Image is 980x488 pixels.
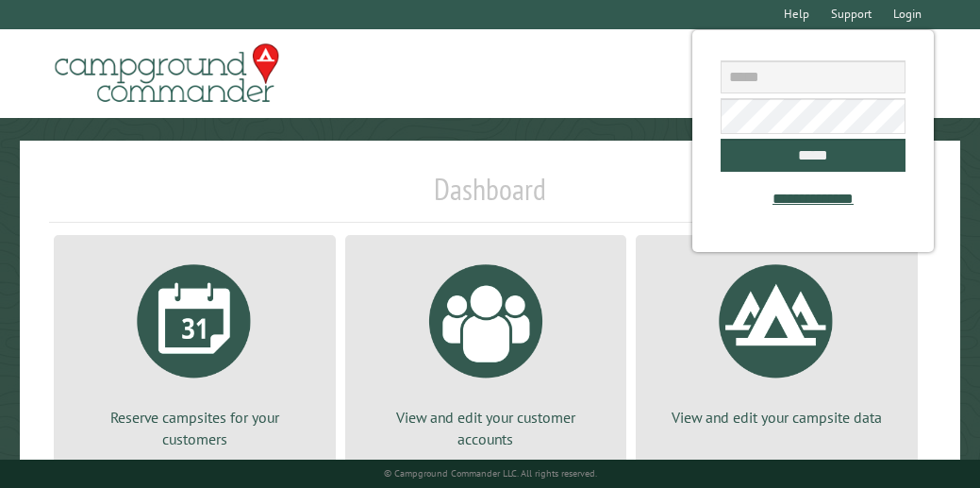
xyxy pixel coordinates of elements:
[384,467,597,480] small: © Campground Commander LLC. All rights reserved.
[368,407,605,449] p: View and edit your customer accounts
[658,407,895,428] p: View and edit your campsite data
[76,250,313,449] a: Reserve campsites for your customers
[76,407,313,449] p: Reserve campsites for your customers
[368,250,605,449] a: View and edit your customer accounts
[49,37,285,110] img: Campground Commander
[658,250,895,428] a: View and edit your campsite data
[49,171,931,223] h1: Dashboard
